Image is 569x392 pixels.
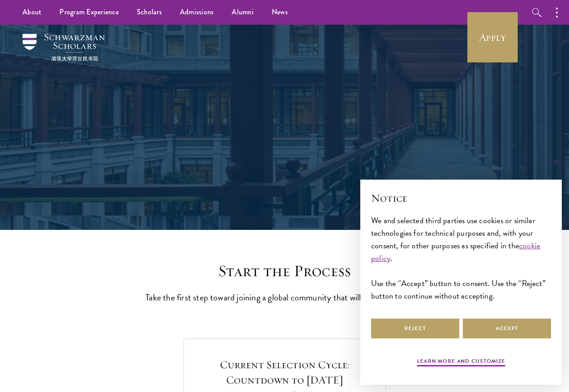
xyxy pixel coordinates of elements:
[22,34,105,61] img: Schwarzman Scholars
[371,214,551,303] div: We and selected third parties use cookies or similar technologies for technical purposes and, wit...
[145,290,424,305] p: Take the first step toward joining a global community that will shape the future.
[371,318,459,339] button: Reject
[371,239,540,264] a: cookie policy
[371,190,551,206] h2: Notice
[467,12,518,62] a: Apply
[417,357,505,368] button: Learn more and customize
[145,261,424,281] h2: Start the Process
[463,318,551,339] button: Accept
